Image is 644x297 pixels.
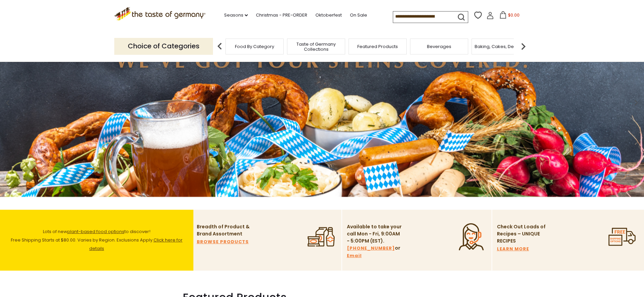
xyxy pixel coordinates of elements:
[315,12,342,19] a: Oktoberfest
[497,223,546,245] p: Check Out Loads of Recipes – UNIQUE RECIPES
[427,44,451,49] a: Beverages
[475,44,527,49] a: Baking, Cakes, Desserts
[11,228,183,252] span: Lots of new to discover! Free Shipping Starts at $80.00. Varies by Region. Exclusions Apply.
[497,245,529,253] a: LEARN MORE
[67,228,124,235] a: plant-based food options
[517,40,530,53] img: next arrow
[508,12,520,18] span: $0.00
[350,12,367,19] a: On Sale
[347,252,362,259] a: Email
[347,245,395,252] a: [PHONE_NUMBER]
[256,12,307,19] a: Christmas - PRE-ORDER
[357,44,398,49] a: Featured Products
[495,11,524,21] button: $0.00
[197,223,253,237] p: Breadth of Product & Brand Assortment
[197,238,249,246] a: BROWSE PRODUCTS
[347,223,403,259] p: Available to take your call Mon - Fri, 9:00AM - 5:00PM (EST). or
[114,38,213,54] p: Choice of Categories
[224,12,248,19] a: Seasons
[235,44,274,49] a: Food By Category
[289,42,343,52] a: Taste of Germany Collections
[213,40,226,53] img: previous arrow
